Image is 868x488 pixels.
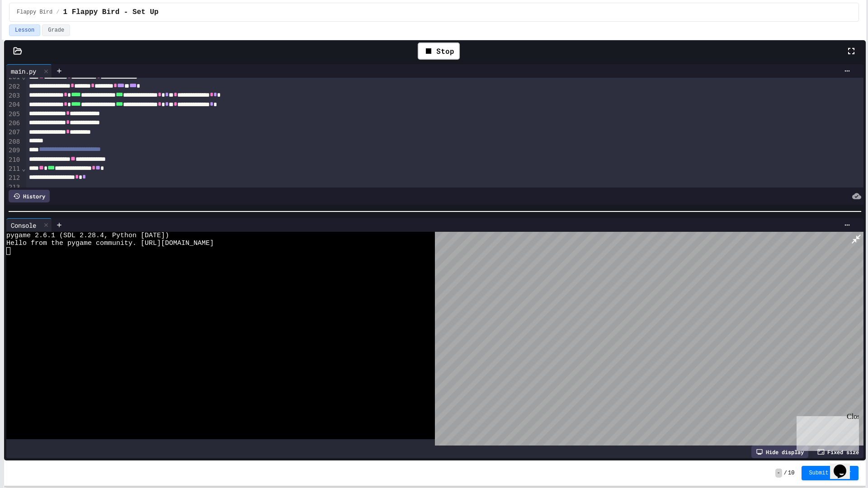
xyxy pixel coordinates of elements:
[788,469,794,477] span: 10
[6,155,21,164] div: 210
[6,183,21,192] div: 213
[6,174,21,183] div: 212
[6,73,21,82] div: 201
[802,466,859,480] button: Submit Answer
[17,9,52,16] span: Flappy Bird
[809,469,851,477] span: Submit Answer
[830,452,859,479] iframe: chat widget
[813,446,863,458] div: Fixed size
[9,24,40,36] button: Lesson
[6,218,52,232] div: Console
[6,232,169,239] span: pygame 2.6.1 (SDL 2.28.4, Python [DATE])
[775,469,782,478] span: -
[6,119,21,128] div: 206
[6,64,52,78] div: main.py
[418,42,460,60] div: Stop
[751,446,808,458] div: Hide display
[6,110,21,119] div: 205
[6,100,21,109] div: 204
[793,413,859,451] iframe: chat widget
[784,469,787,477] span: /
[6,91,21,100] div: 203
[42,24,70,36] button: Grade
[9,190,50,202] div: History
[6,164,21,174] div: 211
[21,165,26,172] span: Fold line
[63,7,158,18] span: 1 Flappy Bird - Set Up
[6,66,41,76] div: main.py
[4,4,62,57] div: Chat with us now!Close
[6,128,21,137] div: 207
[6,239,214,247] span: Hello from the pygame community. [URL][DOMAIN_NAME]
[6,146,21,155] div: 209
[6,137,21,146] div: 208
[6,82,21,91] div: 202
[56,9,59,16] span: /
[6,221,41,230] div: Console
